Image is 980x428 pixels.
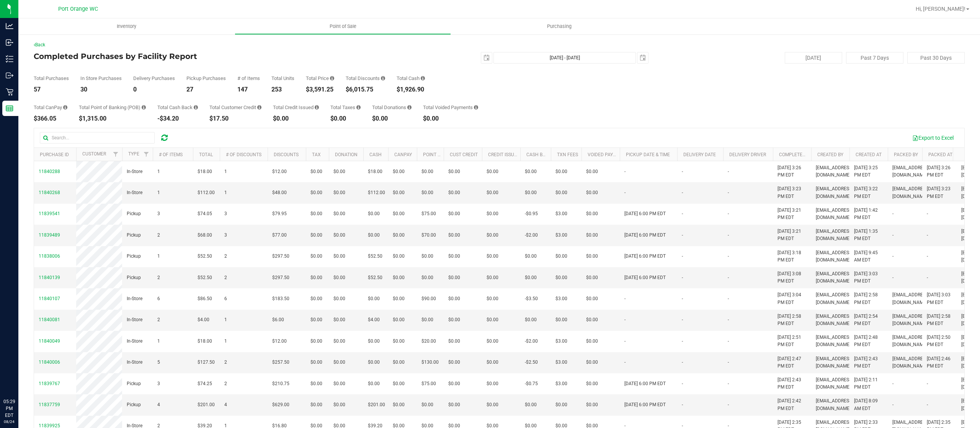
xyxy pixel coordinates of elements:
[892,334,929,348] span: [EMAIL_ADDRESS][DOMAIN_NAME]
[487,274,498,281] span: $0.00
[198,232,212,239] span: $68.00
[273,116,319,122] div: $0.00
[421,295,436,302] span: $90.00
[927,232,928,239] span: -
[186,87,226,93] div: 27
[310,316,322,323] span: $0.00
[310,232,322,239] span: $0.00
[907,52,965,64] button: Past 30 Days
[423,116,478,122] div: $0.00
[892,164,929,179] span: [EMAIL_ADDRESS][DOMAIN_NAME]
[777,228,807,242] span: [DATE] 3:21 PM EDT
[157,189,160,196] span: 1
[525,168,537,175] span: $0.00
[274,152,299,157] a: Discounts
[6,39,13,46] inline-svg: Inbound
[127,274,141,281] span: Pickup
[777,291,807,306] span: [DATE] 3:04 PM EDT
[927,291,952,306] span: [DATE] 3:03 PM EDT
[39,232,60,238] span: 11839489
[142,105,146,110] i: Sum of the successful, non-voided point-of-banking payment transactions, both via payment termina...
[133,76,175,81] div: Delivery Purchases
[34,52,344,60] h4: Completed Purchases by Facility Report
[555,274,567,281] span: $0.00
[209,116,261,122] div: $17.50
[487,232,498,239] span: $0.00
[198,253,212,260] span: $52.50
[555,210,567,217] span: $3.00
[777,185,807,200] span: [DATE] 3:23 PM EDT
[271,76,294,81] div: Total Units
[159,152,183,157] a: # of Items
[624,316,626,323] span: -
[916,6,965,12] span: Hi, [PERSON_NAME]!
[127,253,141,260] span: Pickup
[39,381,60,386] span: 11839767
[817,152,843,157] a: Created By
[450,152,478,157] a: Cust Credit
[369,152,382,157] a: Cash
[423,105,478,110] div: Total Voided Payments
[6,22,13,30] inline-svg: Analytics
[487,295,498,302] span: $0.00
[816,164,853,179] span: [EMAIL_ADDRESS][DOMAIN_NAME]
[39,253,60,259] span: 11838006
[928,152,952,157] a: Packed At
[682,168,683,175] span: -
[82,151,106,157] a: Customer
[157,116,198,122] div: -$34.20
[237,87,260,93] div: 147
[816,228,853,242] span: [EMAIL_ADDRESS][DOMAIN_NAME]
[34,76,69,81] div: Total Purchases
[157,232,160,239] span: 2
[393,168,405,175] span: $0.00
[682,253,683,260] span: -
[319,23,367,30] span: Point of Sale
[854,334,883,348] span: [DATE] 2:48 PM EDT
[624,210,666,217] span: [DATE] 6:00 PM EDT
[816,185,853,200] span: [EMAIL_ADDRESS][DOMAIN_NAME]
[224,274,227,281] span: 2
[586,295,598,302] span: $0.00
[39,338,60,344] span: 11840049
[310,253,322,260] span: $0.00
[368,168,382,175] span: $18.00
[854,228,883,242] span: [DATE] 1:35 PM EDT
[186,76,226,81] div: Pickup Purchases
[272,295,289,302] span: $183.50
[555,189,567,196] span: $0.00
[448,232,460,239] span: $0.00
[728,316,729,323] span: -
[487,316,498,323] span: $0.00
[407,105,412,110] i: Sum of all round-up-to-next-dollar total price adjustments for all purchases in the date range.
[525,210,538,217] span: -$0.95
[335,152,358,157] a: Donation
[927,253,928,260] span: -
[8,367,31,390] iframe: Resource center
[816,270,853,285] span: [EMAIL_ADDRESS][DOMAIN_NAME]
[127,295,142,302] span: In-Store
[624,274,666,281] span: [DATE] 6:00 PM EDT
[816,207,853,221] span: [EMAIL_ADDRESS][DOMAIN_NAME]
[272,168,287,175] span: $12.00
[356,105,361,110] i: Sum of the total taxes for all purchases in the date range.
[330,76,334,81] i: Sum of the total prices of all purchases in the date range.
[448,253,460,260] span: $0.00
[487,189,498,196] span: $0.00
[854,249,883,264] span: [DATE] 9:45 AM EDT
[777,334,807,348] span: [DATE] 2:51 PM EDT
[487,253,498,260] span: $0.00
[198,274,212,281] span: $52.50
[927,274,928,281] span: -
[198,168,212,175] span: $18.00
[346,76,385,81] div: Total Discounts
[157,253,160,260] span: 1
[310,295,322,302] span: $0.00
[333,189,345,196] span: $0.00
[624,253,666,260] span: [DATE] 6:00 PM EDT
[525,274,537,281] span: $0.00
[586,189,598,196] span: $0.00
[481,52,492,63] span: select
[333,168,345,175] span: $0.00
[555,253,567,260] span: $0.00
